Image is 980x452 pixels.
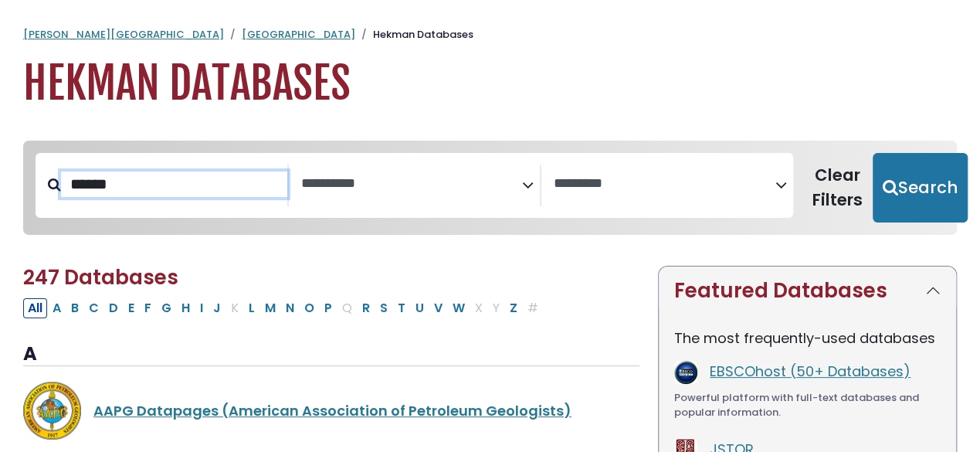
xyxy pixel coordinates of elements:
[873,153,968,223] button: Submit for Search Results
[23,263,178,291] span: 247 Databases
[260,298,280,318] button: Filter Results M
[659,267,956,315] button: Featured Databases
[23,27,957,42] nav: breadcrumb
[84,298,103,318] button: Filter Results C
[48,298,66,318] button: Filter Results A
[674,390,941,420] div: Powerful platform with full-text databases and popular information.
[23,297,544,317] div: Alpha-list to filter by first letter of database name
[23,298,47,318] button: All
[393,298,410,318] button: Filter Results T
[244,298,259,318] button: Filter Results L
[358,298,375,318] button: Filter Results R
[710,362,910,381] a: EBSCOhost (50+ Databases)
[281,298,299,318] button: Filter Results N
[375,298,392,318] button: Filter Results S
[554,176,775,192] textarea: Search
[411,298,429,318] button: Filter Results U
[505,298,522,318] button: Filter Results Z
[23,343,639,366] h3: A
[300,298,319,318] button: Filter Results O
[23,58,957,110] h1: Hekman Databases
[242,27,355,42] a: [GEOGRAPHIC_DATA]
[23,27,224,42] a: [PERSON_NAME][GEOGRAPHIC_DATA]
[61,172,287,197] input: Search database by title or keyword
[140,298,156,318] button: Filter Results F
[157,298,176,318] button: Filter Results G
[177,298,195,318] button: Filter Results H
[124,298,139,318] button: Filter Results E
[195,298,208,318] button: Filter Results I
[301,176,523,192] textarea: Search
[93,401,571,420] a: AAPG Datapages (American Association of Petroleum Geologists)
[66,298,83,318] button: Filter Results B
[802,153,873,223] button: Clear Filters
[209,298,226,318] button: Filter Results J
[320,298,337,318] button: Filter Results P
[355,27,473,42] li: Hekman Databases
[429,298,447,318] button: Filter Results V
[104,298,123,318] button: Filter Results D
[448,298,470,318] button: Filter Results W
[674,328,941,348] p: The most frequently-used databases
[23,141,957,235] nav: Search filters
